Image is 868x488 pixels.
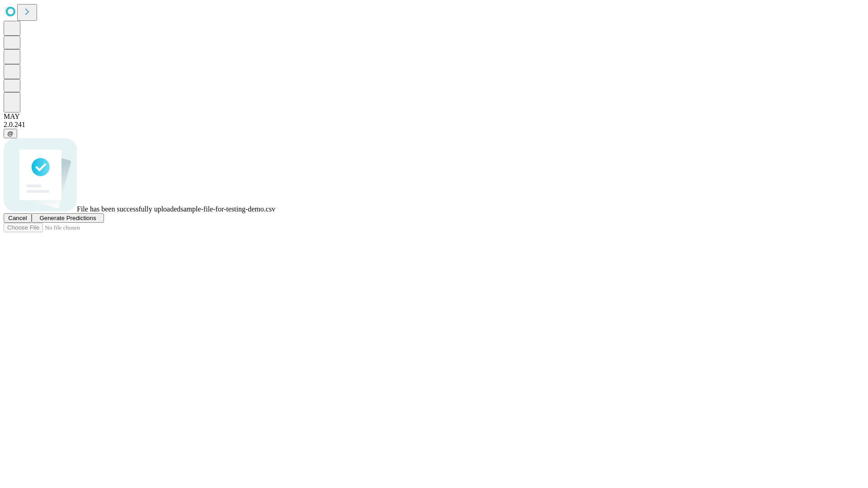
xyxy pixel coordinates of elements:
span: File has been successfully uploaded [77,205,180,213]
button: Generate Predictions [32,213,104,223]
button: Cancel [4,213,32,223]
div: 2.0.241 [4,121,864,129]
div: MAY [4,113,864,121]
span: @ [7,130,14,137]
span: Cancel [8,215,27,221]
span: Generate Predictions [39,215,96,221]
span: sample-file-for-testing-demo.csv [180,205,275,213]
button: @ [4,129,17,138]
